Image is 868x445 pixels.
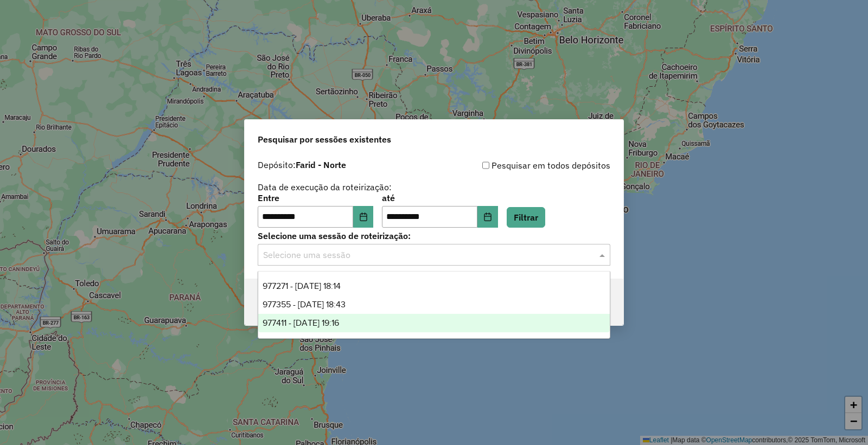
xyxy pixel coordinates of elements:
button: Filtrar [507,207,545,228]
div: Pesquisar em todos depósitos [434,159,610,172]
label: Data de execução da roteirização: [258,180,392,194]
span: 977355 - [DATE] 18:43 [263,300,346,309]
label: Depósito: [258,158,346,171]
button: Choose Date [353,206,374,228]
span: 977271 - [DATE] 18:14 [263,281,341,291]
label: Entre [258,191,373,204]
span: Pesquisar por sessões existentes [258,133,391,146]
label: até [382,191,497,204]
ng-dropdown-panel: Options list [258,271,610,339]
strong: Farid - Norte [296,159,346,170]
label: Selecione uma sessão de roteirização: [258,229,610,242]
span: 977411 - [DATE] 19:16 [263,318,339,327]
button: Choose Date [477,206,498,228]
